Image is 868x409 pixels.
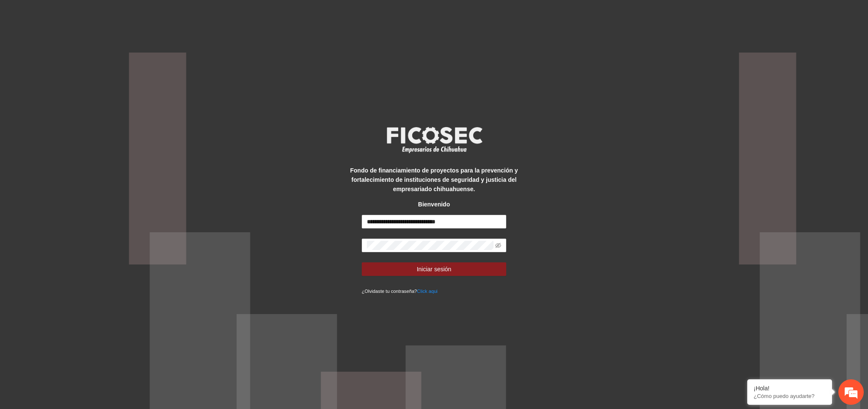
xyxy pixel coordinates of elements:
strong: Bienvenido [418,201,450,208]
img: logo [381,124,487,156]
span: Iniciar sesión [417,264,452,274]
a: Click aqui [417,289,438,294]
div: ¡Hola! [754,385,826,392]
strong: Fondo de financiamiento de proyectos para la prevención y fortalecimiento de instituciones de seg... [350,167,518,192]
small: ¿Olvidaste tu contraseña? [362,289,438,294]
button: Iniciar sesión [362,262,507,276]
span: eye-invisible [495,242,501,248]
p: ¿Cómo puedo ayudarte? [754,393,826,399]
